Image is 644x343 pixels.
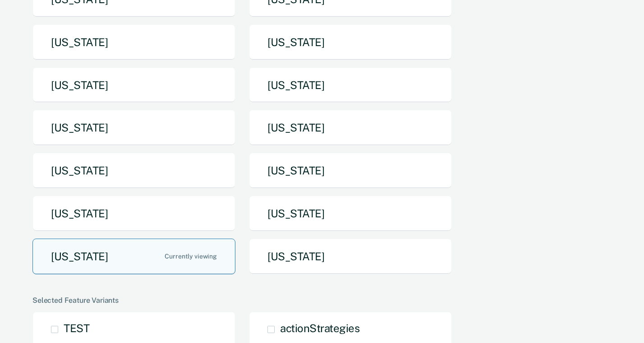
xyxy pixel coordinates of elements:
[249,24,452,60] button: [US_STATE]
[249,239,452,274] button: [US_STATE]
[64,322,89,334] span: TEST
[249,196,452,231] button: [US_STATE]
[32,110,235,146] button: [US_STATE]
[249,110,452,146] button: [US_STATE]
[32,67,235,103] button: [US_STATE]
[32,239,235,274] button: [US_STATE]
[249,67,452,103] button: [US_STATE]
[32,153,235,188] button: [US_STATE]
[32,196,235,231] button: [US_STATE]
[249,153,452,188] button: [US_STATE]
[280,322,359,334] span: actionStrategies
[32,296,608,305] div: Selected Feature Variants
[32,24,235,60] button: [US_STATE]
